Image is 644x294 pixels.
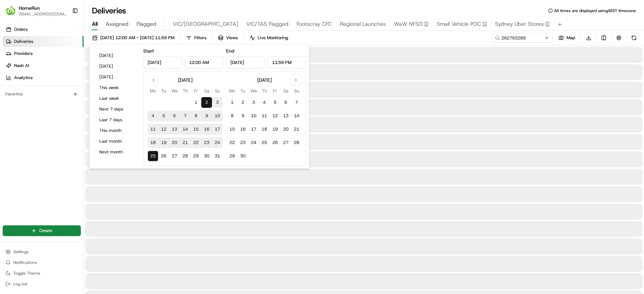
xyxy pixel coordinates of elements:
[270,124,280,135] button: 19
[39,228,52,234] span: Create
[237,151,248,161] button: 30
[114,66,122,74] button: Start new chat
[291,97,302,108] button: 7
[191,124,201,135] button: 15
[237,137,248,148] button: 23
[3,279,81,289] button: Log out
[149,75,158,85] button: Go to previous month
[194,35,206,41] span: Filters
[247,33,291,43] button: Live Monitoring
[212,87,223,94] th: Sunday
[227,87,237,94] th: Monday
[4,147,54,159] a: 📗Knowledge Base
[280,137,291,148] button: 27
[30,64,110,71] div: Start new chat
[270,87,280,94] th: Friday
[257,77,272,83] div: [DATE]
[169,151,180,161] button: 27
[96,126,137,135] button: This month
[89,33,177,43] button: [DATE] 12:00 AM - [DATE] 11:59 PM
[227,137,237,148] button: 22
[47,166,81,171] a: Powered byPylon
[59,122,73,127] span: [DATE]
[13,281,27,287] span: Log out
[191,137,201,148] button: 22
[92,20,98,28] span: All
[169,111,180,121] button: 6
[237,111,248,121] button: 9
[227,124,237,135] button: 15
[7,97,17,108] img: Brigitte Vinadas
[169,137,180,148] button: 20
[19,11,67,17] button: [EMAIL_ADDRESS][DOMAIN_NAME]
[248,111,259,121] button: 10
[169,124,180,135] button: 13
[96,83,137,92] button: This week
[13,249,29,254] span: Settings
[629,33,639,43] button: Refresh
[201,124,212,135] button: 16
[7,87,45,92] div: Past conversations
[14,64,26,76] img: 8016278978528_b943e370aa5ada12b00a_72.png
[7,150,12,156] div: 📗
[291,87,302,94] th: Sunday
[96,62,137,71] button: [DATE]
[3,48,84,59] a: Providers
[191,97,201,108] button: 1
[201,97,212,108] button: 2
[248,97,259,108] button: 3
[227,111,237,121] button: 8
[212,111,223,121] button: 10
[158,151,169,161] button: 26
[567,35,575,41] span: Map
[148,124,158,135] button: 11
[96,104,137,114] button: Next 7 days
[56,122,58,127] span: •
[215,33,241,43] button: Views
[7,27,122,38] p: Welcome 👋
[492,33,553,43] input: Type to search
[291,137,302,148] button: 28
[495,20,544,28] span: Sydney Uber Stores
[96,147,137,157] button: Next month
[237,97,248,108] button: 2
[248,137,259,148] button: 24
[148,137,158,148] button: 18
[180,137,191,148] button: 21
[226,56,265,68] input: Date
[201,151,212,161] button: 30
[178,77,193,83] div: [DATE]
[3,225,81,236] button: Create
[437,20,481,28] span: Small Vehicle POC
[148,151,158,161] button: 25
[158,87,169,94] th: Tuesday
[21,122,54,127] span: [PERSON_NAME]
[270,97,280,108] button: 5
[297,20,332,28] span: Footscray CFC
[7,116,17,126] img: Jess Findlay
[96,51,137,60] button: [DATE]
[3,24,84,35] a: Orders
[259,111,270,121] button: 11
[280,111,291,121] button: 13
[191,151,201,161] button: 29
[3,247,81,256] button: Settings
[3,3,69,19] button: HomeRunHomeRun[EMAIL_ADDRESS][DOMAIN_NAME]
[248,124,259,135] button: 17
[143,48,154,54] label: Start
[280,87,291,94] th: Saturday
[291,75,301,85] button: Go to next month
[180,111,191,121] button: 7
[291,111,302,121] button: 14
[259,87,270,94] th: Thursday
[100,35,174,41] span: [DATE] 12:00 AM - [DATE] 11:59 PM
[183,33,209,43] button: Filters
[212,124,223,135] button: 17
[106,20,128,28] span: Assigned
[19,5,40,11] button: HomeRun
[158,137,169,148] button: 19
[148,87,158,94] th: Monday
[180,87,191,94] th: Thursday
[268,56,307,68] input: Time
